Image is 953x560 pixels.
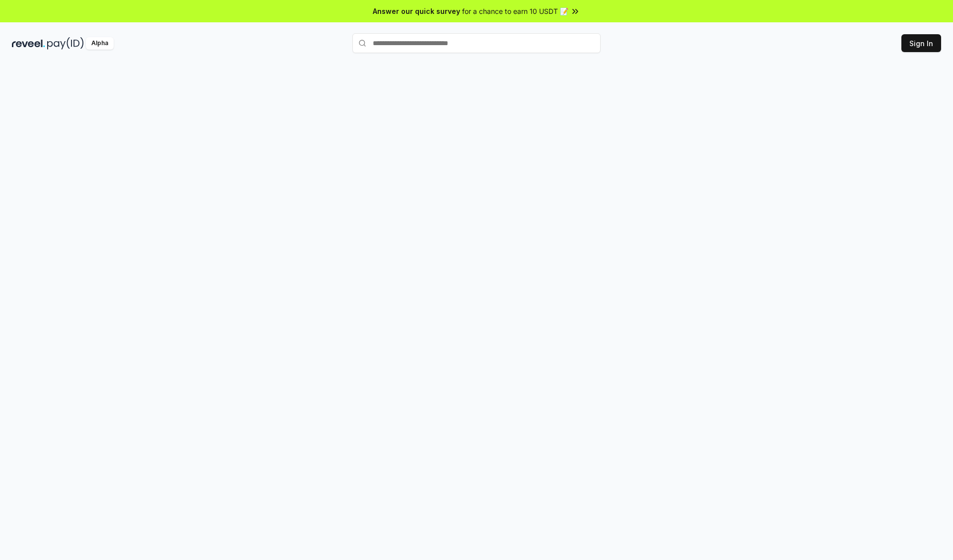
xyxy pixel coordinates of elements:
img: pay_id [47,37,84,50]
img: reveel_dark [12,37,45,50]
div: Alpha [86,37,114,50]
button: Sign In [901,34,941,52]
span: for a chance to earn 10 USDT 📝 [462,6,568,16]
span: Answer our quick survey [373,6,460,16]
